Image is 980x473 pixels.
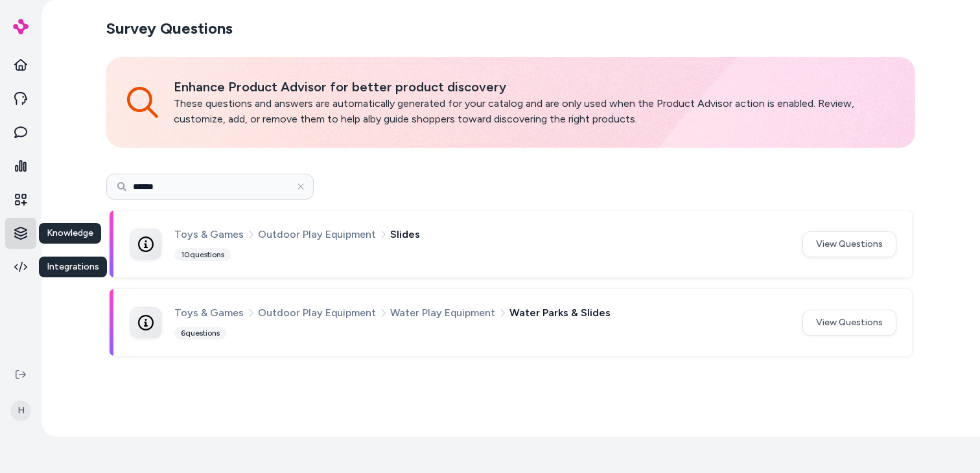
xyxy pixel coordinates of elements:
span: Water Play Equipment [390,305,495,321]
span: H [10,400,31,421]
div: 10 questions [174,248,231,261]
span: Toys & Games [174,226,244,243]
span: Outdoor Play Equipment [258,226,376,243]
span: Slides [390,226,420,243]
div: Knowledge [39,223,101,244]
h2: Survey Questions [106,18,233,39]
p: Enhance Product Advisor for better product discovery [174,78,894,96]
button: View Questions [802,231,896,257]
button: View Questions [802,310,896,336]
span: Water Parks & Slides [509,305,611,321]
img: alby Logo [13,19,29,34]
span: Outdoor Play Equipment [258,305,376,321]
div: Integrations [39,257,107,277]
p: These questions and answers are automatically generated for your catalog and are only used when t... [174,96,894,127]
div: 6 questions [174,327,226,340]
button: H [8,390,34,432]
span: Toys & Games [174,305,244,321]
